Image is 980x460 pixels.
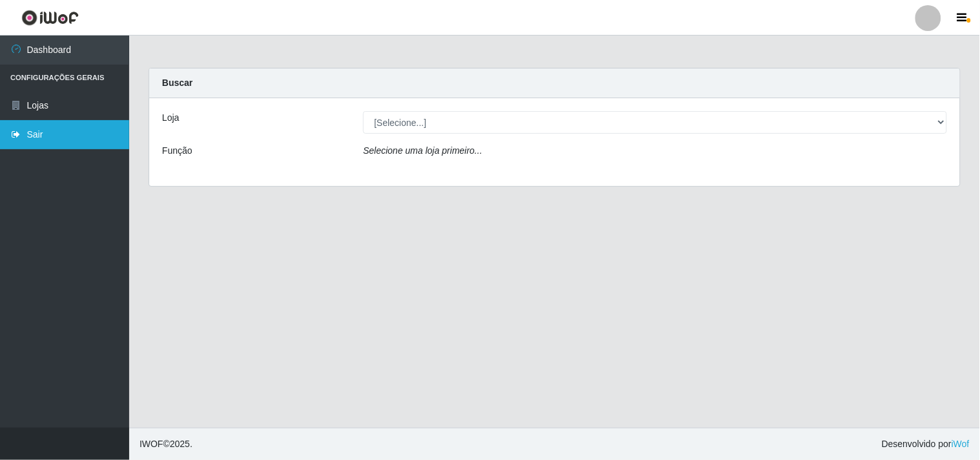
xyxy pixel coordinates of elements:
span: Desenvolvido por [882,437,970,451]
img: CoreUI Logo [21,10,79,26]
span: © 2025 . [140,437,193,451]
label: Função [162,144,193,158]
label: Loja [162,111,179,125]
a: iWof [952,439,970,449]
i: Selecione uma loja primeiro... [363,145,482,156]
strong: Buscar [162,78,193,88]
span: IWOF [140,439,163,449]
